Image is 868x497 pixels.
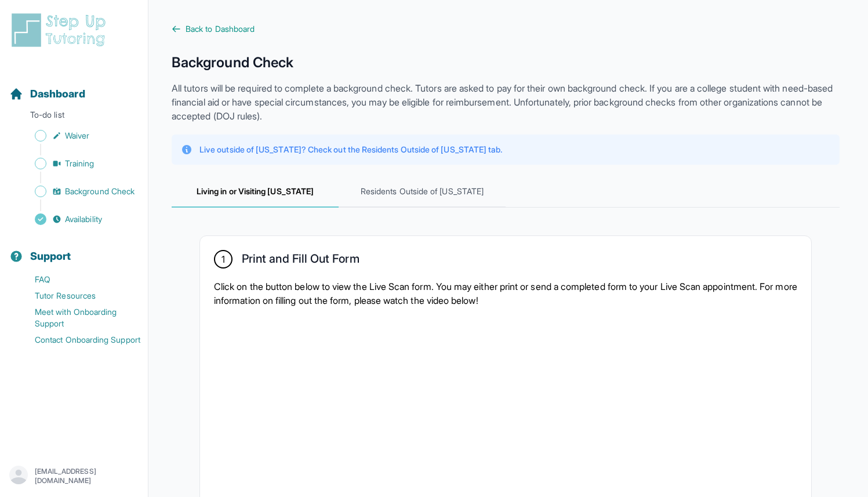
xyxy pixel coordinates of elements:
span: Support [30,248,71,264]
span: 1 [221,252,225,266]
h1: Background Check [172,53,840,72]
a: Dashboard [9,86,85,102]
span: Residents Outside of [US_STATE] [339,176,506,208]
a: Background Check [9,183,148,199]
a: Waiver [9,128,148,144]
span: Availability [65,213,102,225]
p: To-do list [5,109,143,125]
a: Availability [9,211,148,227]
a: Back to Dashboard [172,23,840,35]
p: Click on the button below to view the Live Scan form. You may either print or send a completed fo... [214,280,797,307]
span: Living in or Visiting [US_STATE] [172,176,339,208]
span: Dashboard [30,86,85,102]
span: Waiver [65,130,89,142]
a: Tutor Resources [9,288,148,304]
p: [EMAIL_ADDRESS][DOMAIN_NAME] [35,467,139,485]
a: Training [9,155,148,172]
img: logo [9,12,112,49]
span: Training [65,158,95,169]
span: Background Check [65,186,135,197]
p: All tutors will be required to complete a background check. Tutors are asked to pay for their own... [172,81,840,123]
p: Live outside of [US_STATE]? Check out the Residents Outside of [US_STATE] tab. [199,144,502,155]
button: [EMAIL_ADDRESS][DOMAIN_NAME] [9,466,139,487]
span: Back to Dashboard [186,23,255,35]
a: Meet with Onboarding Support [9,304,148,332]
button: Support [5,230,143,269]
button: Dashboard [5,67,143,107]
h2: Print and Fill Out Form [242,252,359,270]
a: Contact Onboarding Support [9,332,148,348]
a: FAQ [9,271,148,288]
nav: Tabs [172,176,840,208]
